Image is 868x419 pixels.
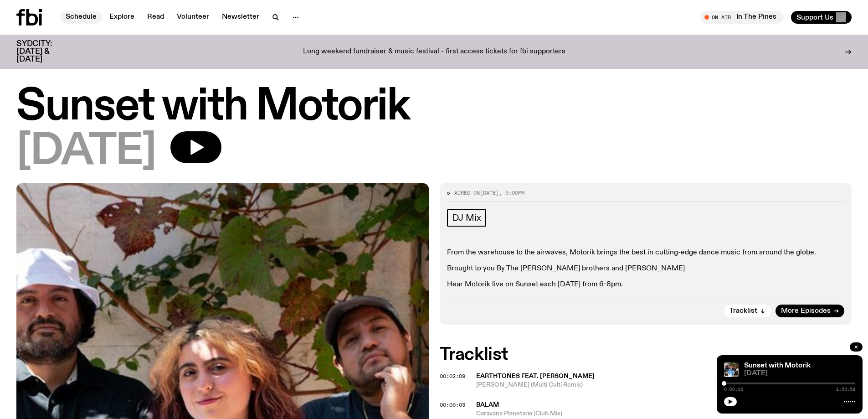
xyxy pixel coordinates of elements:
span: DJ Mix [452,213,481,223]
span: , 6:00pm [499,189,524,197]
span: [DATE] [744,370,855,377]
p: Brought to you By The [PERSON_NAME] brothers and [PERSON_NAME] [447,264,845,273]
span: [DATE] [480,189,499,197]
a: Newsletter [216,11,265,24]
a: Volunteer [171,11,215,24]
button: 00:06:03 [440,403,465,408]
span: 00:06:03 [440,401,465,409]
h3: SYDCITY: [DATE] & [DATE] [16,40,75,63]
a: DJ Mix [447,209,487,227]
span: 00:02:09 [440,372,465,380]
a: Sunset with Motorik [744,362,811,369]
button: Tracklist [724,305,771,317]
img: Andrew, Reenie, and Pat stand in a row, smiling at the camera, in dappled light with a vine leafe... [724,362,739,377]
a: Read [142,11,169,24]
p: From the warehouse to the airwaves, Motorik brings the best in cutting-edge dance music from arou... [447,248,845,257]
span: [PERSON_NAME] (Multi Culti Remix) [476,381,852,389]
button: 00:02:09 [440,374,465,379]
span: More Episodes [781,308,831,315]
button: On AirIn The Pines [700,11,784,24]
span: 1:59:58 [836,387,855,392]
span: Tracklist [729,308,757,315]
span: 0:00:02 [724,387,743,392]
a: More Episodes [776,305,844,317]
span: Balam [476,402,499,408]
a: Explore [104,11,140,24]
span: Caravana Planetaria (Club Mix) [476,409,852,418]
h2: Tracklist [440,347,852,363]
span: [DATE] [16,131,156,172]
span: Earthtones feat. [PERSON_NAME] [476,373,595,379]
span: Support Us [796,13,833,21]
button: Support Us [791,11,852,24]
a: Schedule [60,11,102,24]
p: Long weekend fundraiser & music festival - first access tickets for fbi supporters [303,48,565,56]
span: Aired on [454,189,480,197]
p: Hear Motorik live on Sunset each [DATE] from 6-8pm. [447,280,845,289]
h1: Sunset with Motorik [16,87,852,128]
